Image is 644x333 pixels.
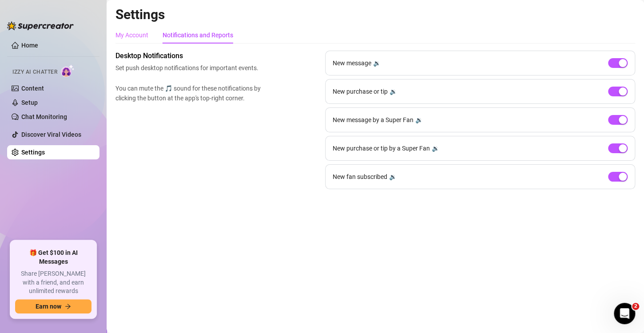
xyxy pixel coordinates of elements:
[21,99,38,106] a: Setup
[115,63,265,73] span: Set push desktop notifications for important events.
[333,115,413,125] span: New message by a Super Fan
[115,6,635,23] h2: Settings
[12,68,57,76] span: Izzy AI Chatter
[614,303,635,324] iframe: Intercom live chat
[415,115,423,125] div: 🔉
[115,83,265,103] span: You can mute the 🎵 sound for these notifications by clicking the button at the app's top-right co...
[15,299,91,313] button: Earn nowarrow-right
[373,58,381,68] div: 🔉
[389,172,397,182] div: 🔉
[333,143,430,153] span: New purchase or tip by a Super Fan
[21,85,44,92] a: Content
[21,131,81,138] a: Discover Viral Videos
[632,303,639,310] span: 2
[21,149,45,156] a: Settings
[432,143,439,153] div: 🔉
[333,87,388,96] span: New purchase or tip
[21,42,38,49] a: Home
[21,113,67,120] a: Chat Monitoring
[61,64,75,77] img: AI Chatter
[15,270,91,296] span: Share [PERSON_NAME] with a friend, and earn unlimited rewards
[115,30,148,40] div: My Account
[390,87,397,96] div: 🔉
[65,303,71,309] span: arrow-right
[36,303,61,310] span: Earn now
[115,51,265,61] span: Desktop Notifications
[7,21,74,30] img: logo-BBDzfeDw.svg
[333,58,371,68] span: New message
[15,249,91,266] span: 🎁 Get $100 in AI Messages
[163,30,233,40] div: Notifications and Reports
[333,172,387,182] span: New fan subscribed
